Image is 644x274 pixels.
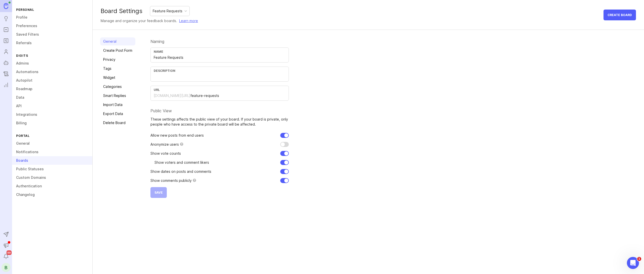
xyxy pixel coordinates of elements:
[627,257,639,269] iframe: Intercom live chat
[12,132,92,139] div: Portal
[100,101,135,109] a: Import Data
[150,169,211,174] p: Show dates on posts and comments
[100,92,135,100] a: Smart Replies
[2,58,11,67] a: Autopilot
[12,13,92,22] a: Profile
[150,117,289,127] p: These settings affects the public view of your board. If your board is private, only people who h...
[12,6,92,13] div: Personal
[2,69,11,78] a: Changelog
[2,25,11,34] a: Portal
[12,59,92,68] a: Admins
[150,39,289,43] div: Naming
[2,230,11,239] button: Send to Autopilot
[150,178,192,183] p: Show comments publicly
[2,14,11,23] a: Ideas
[154,69,286,73] div: Description
[100,65,135,73] a: Tags
[12,30,92,39] a: Saved Filters
[12,52,92,59] div: Digits
[12,93,92,102] a: Data
[7,250,12,255] span: 99
[179,18,198,24] a: Learn more
[150,133,204,138] p: Allow new posts from end users
[603,10,636,20] button: Create Board
[608,13,632,17] span: Create Board
[154,88,286,92] div: URL
[100,46,135,54] a: Create Post Form
[150,142,179,147] p: Anonymize users
[12,148,92,156] a: Notifications
[2,80,11,89] a: Reporting
[12,119,92,127] a: Billing
[12,139,92,148] a: General
[154,93,190,98] div: [DOMAIN_NAME][URL]
[150,109,289,113] div: Public View
[4,3,8,9] img: Canny Home
[12,39,92,47] a: Referrals
[154,50,286,53] div: Name
[154,160,209,165] p: Show voters and comment likers
[12,190,92,199] a: Changelog
[101,18,198,24] div: Manage and organize your feedback boards.
[2,47,11,56] a: Users
[12,110,92,119] a: Integrations
[12,102,92,110] a: API
[100,74,135,82] a: Widget
[100,83,135,91] a: Categories
[2,263,11,272] button: B
[150,151,181,156] p: Show vote counts
[12,182,92,190] a: Authentication
[2,241,11,250] button: Announcements
[101,8,142,14] div: Board Settings
[153,8,182,14] div: Feature Requests
[12,76,92,85] a: Autopilot
[12,68,92,76] a: Automations
[2,36,11,45] a: Roadmaps
[2,252,11,261] button: Notifications
[12,165,92,173] a: Public Statuses
[12,173,92,182] a: Custom Domains
[100,56,135,64] a: Privacy
[100,119,135,127] a: Delete Board
[100,37,135,45] a: General
[12,22,92,30] a: Preferences
[637,257,641,261] span: 1
[100,110,135,118] a: Export Data
[12,85,92,93] a: Roadmap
